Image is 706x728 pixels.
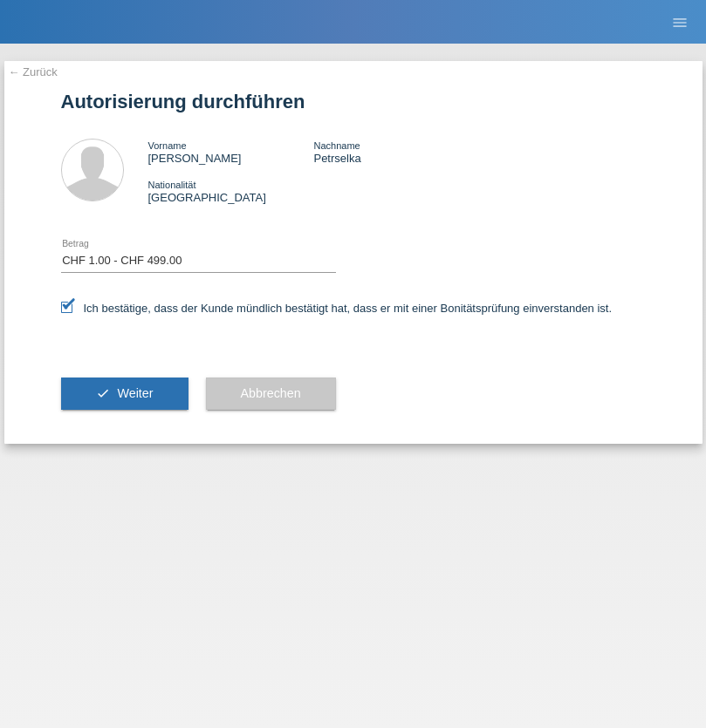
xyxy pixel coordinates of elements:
[9,65,58,78] a: ← Zurück
[313,139,479,165] div: Petrselka
[61,378,188,411] button: check Weiter
[662,17,697,27] a: menu
[671,14,689,31] i: menu
[61,91,646,112] h1: Autorisierung durchführen
[148,178,314,204] div: [GEOGRAPHIC_DATA]
[148,139,314,165] div: [PERSON_NAME]
[96,386,110,400] i: check
[241,386,301,400] span: Abbrechen
[148,180,196,190] span: Nationalität
[206,378,336,411] button: Abbrechen
[148,140,187,151] span: Vorname
[117,386,153,400] span: Weiter
[313,140,360,151] span: Nachname
[61,302,613,315] label: Ich bestätige, dass der Kunde mündlich bestätigt hat, dass er mit einer Bonitätsprüfung einversta...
